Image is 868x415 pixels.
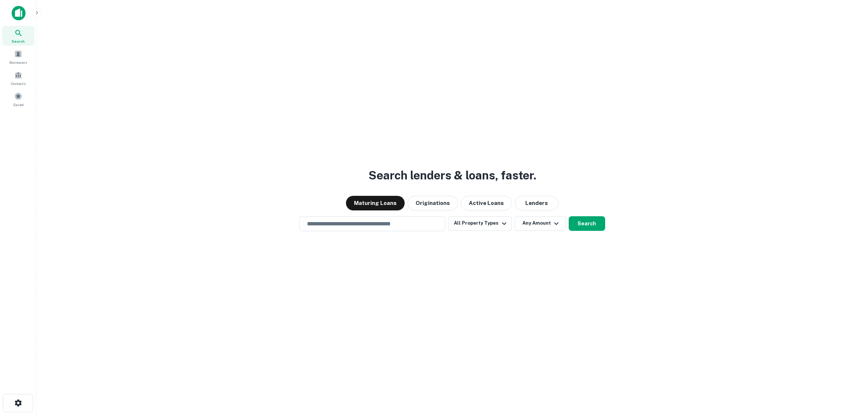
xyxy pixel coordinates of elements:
a: Borrowers [2,47,34,67]
a: Contacts [2,68,34,88]
button: Lenders [515,196,558,210]
button: Originations [408,196,458,210]
button: All Property Types [448,216,511,231]
button: Maturing Loans [346,196,405,210]
span: Borrowers [9,59,27,65]
button: Search [569,216,605,231]
iframe: Chat Widget [832,357,868,392]
span: Search [12,38,25,44]
button: Active Loans [461,196,512,210]
span: Saved [13,102,24,108]
a: Search [2,26,34,46]
button: Any Amount [515,216,566,231]
img: capitalize-icon.png [12,6,26,20]
span: Contacts [11,81,26,86]
a: Saved [2,89,34,109]
h3: Search lenders & loans, faster. [369,167,536,184]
